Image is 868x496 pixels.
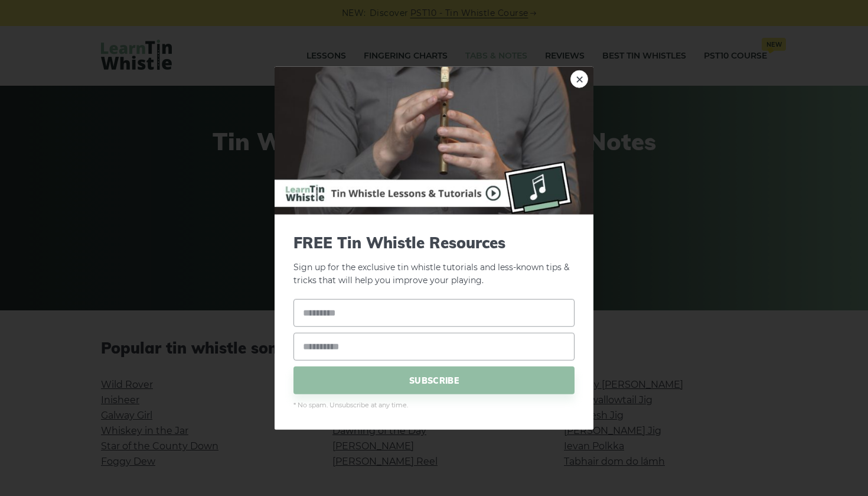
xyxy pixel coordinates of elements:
[570,70,588,87] a: ×
[293,233,575,251] span: FREE Tin Whistle Resources
[293,233,575,287] p: Sign up for the exclusive tin whistle tutorials and less-known tips & tricks that will help you i...
[293,367,575,394] span: SUBSCRIBE
[275,66,593,214] img: Tin Whistle Buying Guide Preview
[293,400,575,411] span: * No spam. Unsubscribe at any time.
